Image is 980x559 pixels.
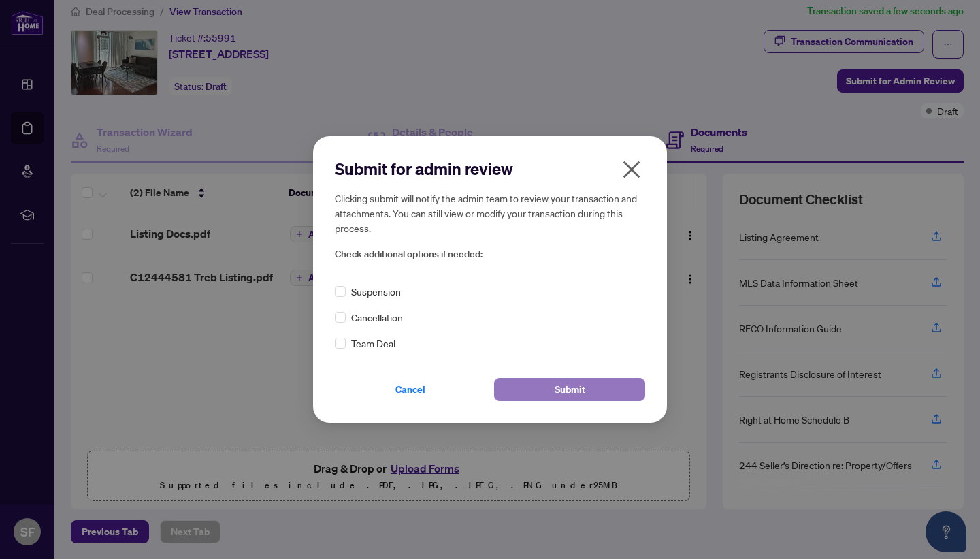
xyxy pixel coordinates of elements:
span: Suspension [351,284,401,299]
button: Submit [494,378,645,401]
span: Check additional options if needed: [335,246,645,262]
button: Cancel [335,378,486,401]
span: Cancellation [351,310,403,325]
h2: Submit for admin review [335,158,645,180]
span: close [621,159,642,180]
h5: Clicking submit will notify the admin team to review your transaction and attachments. You can st... [335,191,645,236]
span: Team Deal [351,336,395,351]
span: Cancel [395,379,425,400]
span: Submit [555,379,585,400]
